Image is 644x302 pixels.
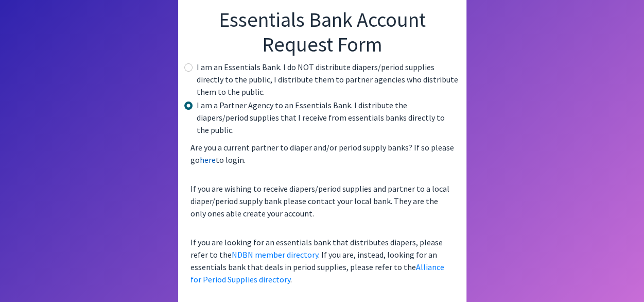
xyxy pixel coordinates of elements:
a: here [200,155,216,165]
h1: Essentials Bank Account Request Form [186,7,458,57]
label: I am a Partner Agency to an Essentials Bank. I distribute the diapers/period supplies that I rece... [197,99,458,136]
p: If you are looking for an essentials bank that distributes diapers, please refer to the . If you ... [186,232,458,290]
p: Are you a current partner to diaper and/or period supply banks? If so please go to login. [186,137,458,170]
label: I am an Essentials Bank. I do NOT distribute diapers/period supplies directly to the public, I di... [197,61,458,98]
a: NDBN member directory [232,249,318,260]
p: If you are wishing to receive diapers/period supplies and partner to a local diaper/period supply... [186,178,458,224]
a: Alliance for Period Supplies directory [190,262,444,284]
